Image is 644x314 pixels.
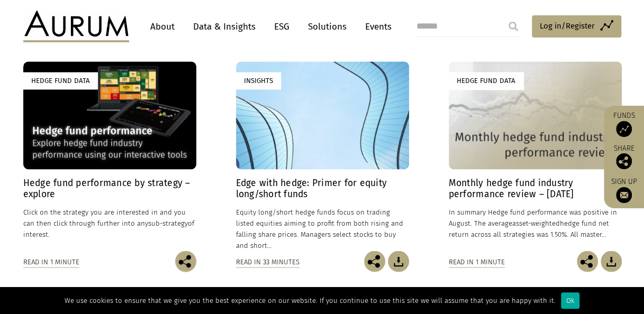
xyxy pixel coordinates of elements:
p: Click on the strategy you are interested in and you can then click through further into any of in... [23,206,196,239]
a: Insights Edge with hedge: Primer for equity long/short funds Equity long/short hedge funds focus ... [236,61,409,251]
div: Read in 33 minutes [236,256,300,267]
h4: Edge with hedge: Primer for equity long/short funds [236,177,409,199]
p: In summary Hedge fund performance was positive in August. The average hedge fund net return acros... [449,206,622,239]
span: asset-weighted [512,219,560,227]
img: Share this post [364,251,385,272]
div: Hedge Fund Data [23,72,98,89]
h4: Hedge fund performance by strategy – explore [23,177,196,199]
img: Sign up to our newsletter [616,187,632,203]
a: Hedge Fund Data Hedge fund performance by strategy – explore Click on the strategy you are intere... [23,61,196,251]
a: About [145,17,180,36]
div: Hedge Fund Data [449,72,523,89]
img: Share this post [577,251,598,272]
img: Aurum [23,11,129,42]
a: Data & Insights [188,17,261,36]
img: Share this post [175,251,196,272]
a: Log in/Register [532,15,621,38]
a: Solutions [303,17,352,36]
div: Read in 1 minute [23,256,79,267]
div: Insights [236,72,281,89]
input: Submit [503,16,524,37]
a: Events [360,17,392,36]
span: sub-strategy [148,219,188,227]
img: Download Article [388,251,409,272]
img: Share this post [616,153,632,169]
a: ESG [269,17,295,36]
a: Hedge Fund Data Monthly hedge fund industry performance review – [DATE] In summary Hedge fund per... [449,61,622,251]
div: Ok [561,292,579,309]
span: Log in/Register [540,20,595,32]
a: Sign up [609,177,639,203]
div: Read in 1 minute [449,256,505,267]
img: Access Funds [616,121,632,137]
h4: Monthly hedge fund industry performance review – [DATE] [449,177,622,199]
div: Share [609,145,639,169]
a: Funds [609,111,639,137]
p: Equity long/short hedge funds focus on trading listed equities aiming to profit from both rising ... [236,206,409,251]
img: Download Article [601,251,622,272]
